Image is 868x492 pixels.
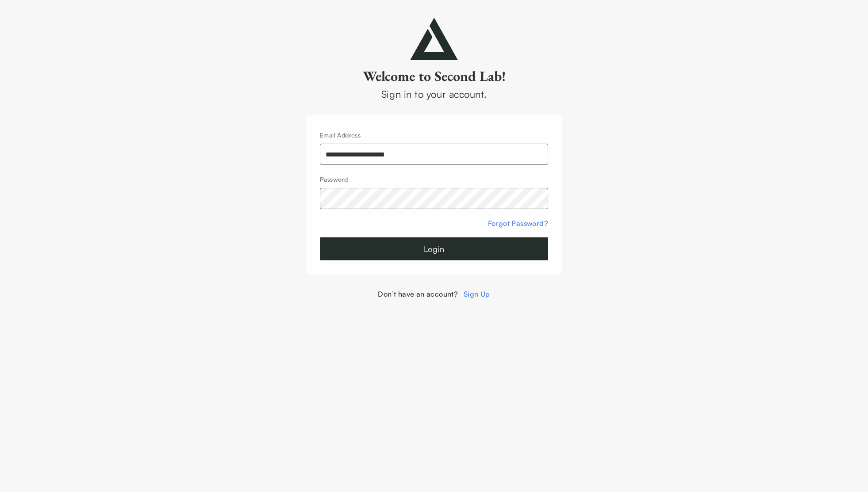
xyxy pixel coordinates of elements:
label: Password [320,175,348,183]
h2: Welcome to Second Lab! [306,67,562,85]
a: Forgot Password? [488,219,548,228]
a: Sign Up [464,290,490,298]
div: Sign in to your account. [306,87,562,101]
div: Don’t have an account? [306,289,562,299]
label: Email Address [320,131,361,139]
button: Login [320,237,548,260]
img: secondlab-logo [410,18,458,60]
